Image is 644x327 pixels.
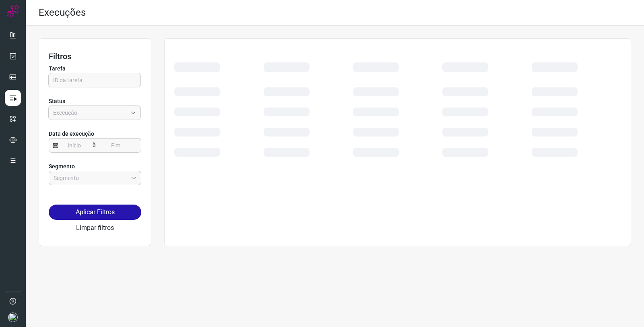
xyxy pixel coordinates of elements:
[7,5,19,17] img: Logo
[100,139,132,152] input: Fim
[54,171,128,185] input: Segmento
[58,139,91,152] input: Início
[49,162,141,171] p: Segmento
[49,205,141,220] button: Aplicar Filtros
[49,97,141,106] p: Status
[53,106,127,120] input: Execução
[49,130,141,138] p: Data de execução
[76,223,114,233] button: Limpar filtros
[91,138,98,152] span: à
[53,73,136,87] input: ID da tarefa
[8,313,18,322] img: batches
[39,7,86,19] h2: Execuções
[49,64,141,73] p: Tarefa
[49,52,141,61] h3: Filtros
